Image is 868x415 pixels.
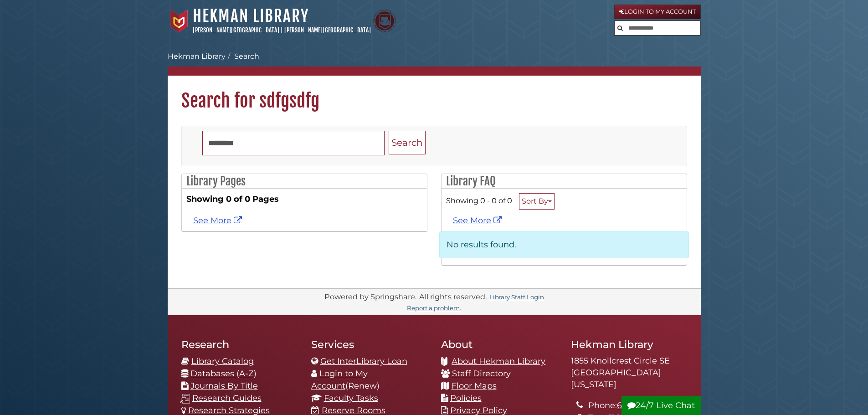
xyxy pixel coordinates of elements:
a: Databases (A-Z) [190,369,257,379]
button: Search [615,21,626,33]
a: Research Guides [192,393,262,403]
a: Faculty Tasks [324,393,378,403]
h1: Search for sdfgsdfg [168,76,701,112]
address: 1855 Knollcrest Circle SE [GEOGRAPHIC_DATA][US_STATE] [571,355,687,390]
button: 24/7 Live Chat [621,396,701,415]
a: About Hekman Library [452,356,545,366]
h2: Hekman Library [571,338,687,351]
button: Sort By [519,193,555,210]
a: Journals By Title [190,381,258,391]
a: Get InterLibrary Loan [320,356,407,366]
strong: Showing 0 of 0 Pages [186,193,422,205]
span: Showing 0 - 0 of 0 [446,196,512,205]
a: See more sdfgsdfg results [193,215,244,225]
img: research-guides-icon-white_37x37.png [180,394,190,404]
div: All rights reserved. [418,292,488,301]
img: Calvin University [168,10,190,32]
a: Library Staff Login [489,293,544,301]
h2: Services [311,338,427,351]
img: Calvin Theological Seminary [373,10,396,32]
a: [PERSON_NAME][GEOGRAPHIC_DATA] [284,26,371,34]
i: Search [617,25,623,31]
button: Search [389,131,426,155]
h2: Library Pages [182,174,427,189]
a: Hekman Library [193,6,309,26]
a: [PERSON_NAME][GEOGRAPHIC_DATA] [193,26,279,34]
div: Powered by Springshare. [323,292,418,301]
li: Search [226,51,259,62]
nav: breadcrumb [168,51,701,76]
a: Floor Maps [452,381,497,391]
a: Login to My Account [614,5,701,19]
a: 616.526.7197 [617,400,666,410]
a: See More [453,215,504,225]
li: (Renew) [311,368,427,392]
li: Phone: [588,400,687,412]
a: Policies [450,393,482,403]
a: Library Catalog [191,356,254,366]
span: | [281,26,283,34]
h2: Research [181,338,298,351]
a: Report a problem. [407,304,461,312]
a: Login to My Account [311,369,368,391]
h2: Library FAQ [442,174,687,189]
h2: About [441,338,557,351]
a: Staff Directory [452,369,511,379]
a: Hekman Library [168,52,226,61]
p: No results found. [439,231,689,258]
